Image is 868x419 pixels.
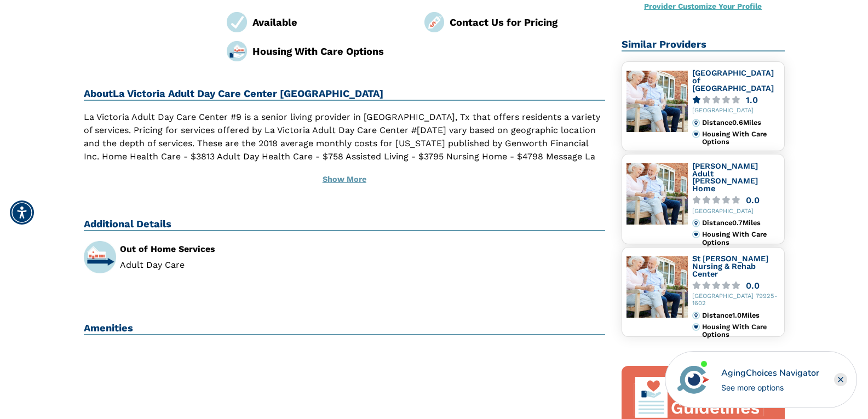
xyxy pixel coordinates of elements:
img: primary.svg [692,130,700,138]
div: Housing With Care Options [702,323,779,339]
a: St [PERSON_NAME] Nursing & Rehab Center [692,254,768,278]
div: Distance 1.0 Miles [702,312,779,319]
div: [GEOGRAPHIC_DATA] [692,208,780,215]
div: 1.0 [746,96,758,104]
div: Available [252,15,408,30]
h2: Amenities [84,322,606,335]
h2: About La Victoria Adult Day Care Center [GEOGRAPHIC_DATA] [84,88,606,101]
h2: Additional Details [84,218,606,231]
img: covid-top-default.svg [633,377,766,417]
div: AgingChoices Navigator [721,366,819,380]
div: Out of Home Services [120,245,336,254]
a: Provider Customize Your Profile [644,2,762,10]
div: [GEOGRAPHIC_DATA] 79925-1602 [692,293,780,307]
a: [PERSON_NAME] Adult [PERSON_NAME] Home [692,162,758,193]
img: distance.svg [692,119,700,127]
p: La Victoria Adult Day Care Center #9 is a senior living provider in [GEOGRAPHIC_DATA], Tx that of... [84,111,606,176]
img: distance.svg [692,219,700,227]
div: Housing With Care Options [702,130,779,146]
div: Close [834,373,847,386]
div: Distance 0.6 Miles [702,119,779,127]
div: Contact Us for Pricing [450,15,605,30]
button: Show More [84,168,606,192]
div: Housing With Care Options [702,231,779,246]
div: 0.0 [746,282,760,290]
div: [GEOGRAPHIC_DATA] [692,107,780,114]
h2: Similar Providers [622,38,785,51]
img: primary.svg [692,323,700,331]
div: See more options [721,382,819,393]
div: 0.0 [746,196,760,204]
a: 0.0 [692,196,780,204]
a: [GEOGRAPHIC_DATA] of [GEOGRAPHIC_DATA] [692,68,774,92]
img: primary.svg [692,231,700,238]
li: Adult Day Care [120,261,336,269]
div: Housing With Care Options [252,44,408,59]
a: 1.0 [692,96,780,104]
div: Distance 0.7 Miles [702,219,779,227]
div: Accessibility Menu [10,200,34,225]
img: avatar [675,361,712,398]
a: 0.0 [692,282,780,290]
img: distance.svg [692,312,700,319]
